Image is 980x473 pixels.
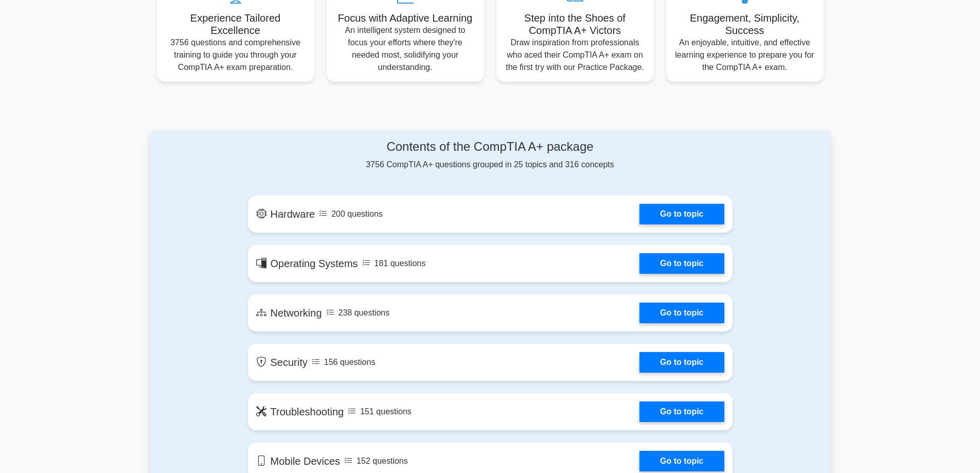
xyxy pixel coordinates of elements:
[165,37,306,74] p: 3756 questions and comprehensive training to guide you through your CompTIA A+ exam preparation.
[639,303,724,323] a: Go to topic
[248,139,733,171] div: 3756 CompTIA A+ questions grouped in 25 topics and 316 concepts
[674,37,815,74] p: An enjoyable, intuitive, and effective learning experience to prepare you for the CompTIA A+ exam.
[505,12,646,37] h5: Step into the Shoes of CompTIA A+ Victors
[505,37,646,74] p: Draw inspiration from professionals who aced their CompTIA A+ exam on the first try with our Prac...
[639,253,724,274] a: Go to topic
[639,352,724,373] a: Go to topic
[335,12,476,24] h5: Focus with Adaptive Learning
[335,24,476,74] p: An intelligent system designed to focus your efforts where they're needed most, solidifying your ...
[248,139,733,154] h4: Contents of the CompTIA A+ package
[674,12,815,37] h5: Engagement, Simplicity, Success
[639,401,724,422] a: Go to topic
[639,204,724,224] a: Go to topic
[639,451,724,471] a: Go to topic
[165,12,306,37] h5: Experience Tailored Excellence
